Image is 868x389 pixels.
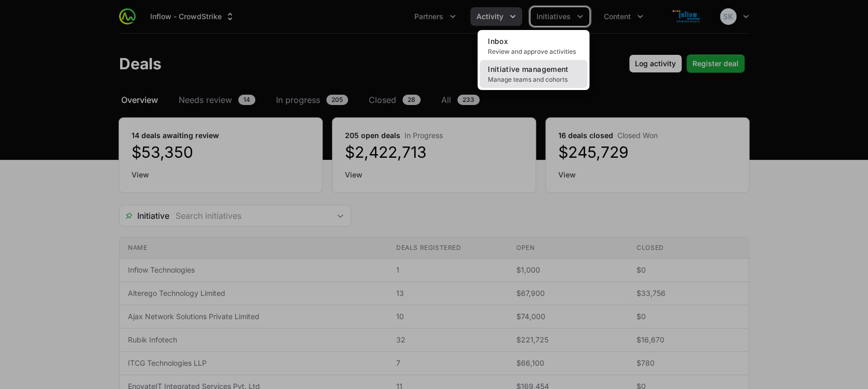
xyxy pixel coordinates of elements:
a: InboxReview and approve activities [480,32,587,60]
div: Initiatives menu [530,7,589,26]
div: Main navigation [136,7,649,26]
span: Review and approve activities [488,48,579,56]
a: Initiative managementManage teams and cohorts [480,60,587,88]
span: Manage teams and cohorts [488,76,579,84]
span: Initiative management [488,65,568,73]
span: Inbox [488,37,508,46]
